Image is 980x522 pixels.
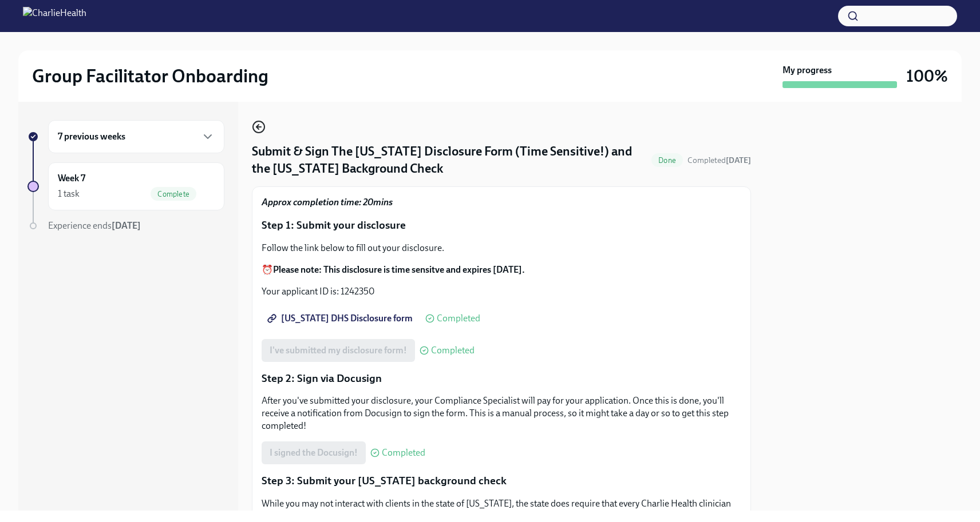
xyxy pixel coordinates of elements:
a: Week 71 taskComplete [27,162,224,210]
strong: Please note: This disclosure is time sensitve and expires [DATE]. [273,264,525,275]
a: [US_STATE] DHS Disclosure form [262,307,421,330]
p: Follow the link below to fill out your disclosure. [262,242,741,254]
h4: Submit & Sign The [US_STATE] Disclosure Form (Time Sensitive!) and the [US_STATE] Background Check [252,143,647,177]
img: CharlieHealth [23,7,86,25]
h3: 100% [906,66,948,86]
p: Step 1: Submit your disclosure [262,218,741,233]
span: Completed [687,156,751,165]
span: Done [651,156,683,165]
span: Complete [151,190,196,198]
p: Your applicant ID is: 1242350 [262,285,741,298]
h2: Group Facilitator Onboarding [32,65,268,87]
p: After you've submitted your disclosure, your Compliance Specialist will pay for your application.... [262,395,741,432]
strong: [DATE] [726,156,751,165]
div: 1 task [58,188,80,200]
strong: Approx completion time: 20mins [262,197,393,208]
strong: My progress [783,64,832,77]
div: 7 previous weeks [48,120,224,153]
p: Step 2: Sign via Docusign [262,371,741,386]
p: Step 3: Submit your [US_STATE] background check [262,473,741,488]
span: Experience ends [48,220,141,231]
p: ⏰ [262,264,741,276]
h6: Week 7 [58,172,85,185]
span: Completed [431,346,475,355]
span: Completed [382,448,425,457]
span: [US_STATE] DHS Disclosure form [270,313,413,324]
strong: [DATE] [112,220,141,231]
h6: 7 previous weeks [58,130,125,143]
span: Completed [437,314,480,323]
span: August 27th, 2025 20:55 [687,155,751,166]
